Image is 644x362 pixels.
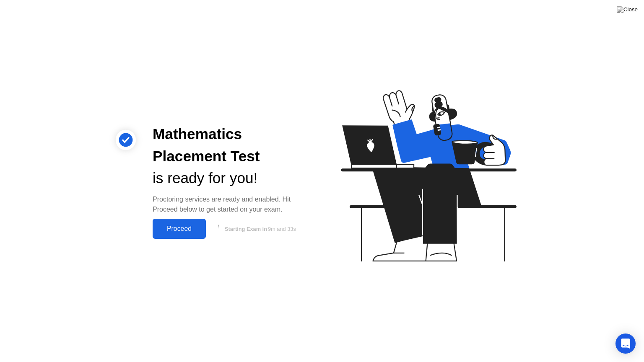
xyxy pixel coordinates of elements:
[268,226,296,232] span: 9m and 33s
[153,167,309,189] div: is ready for you!
[617,6,638,13] img: Close
[153,123,309,168] div: Mathematics Placement Test
[210,221,309,237] button: Starting Exam in9m and 33s
[615,334,636,354] div: Open Intercom Messenger
[153,194,309,215] div: Proctoring services are ready and enabled. Hit Proceed below to get started on your exam.
[153,219,206,239] button: Proceed
[155,225,203,233] div: Proceed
